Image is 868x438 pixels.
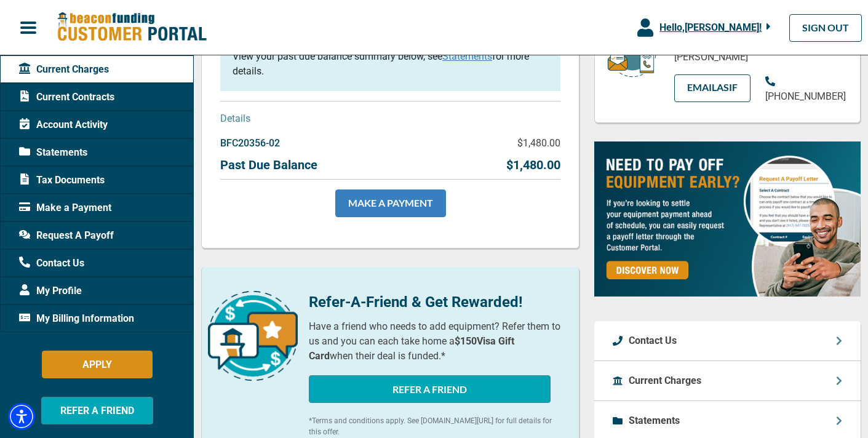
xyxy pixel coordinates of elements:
[220,156,317,174] p: Past Due Balance
[629,413,680,428] p: Statements
[309,319,560,364] p: Have a friend who needs to add equipment? Refer them to us and you can each take home a when thei...
[220,136,280,151] p: BFC20356-02
[220,111,560,126] p: Details
[19,228,114,243] span: Request A Payoff
[659,22,762,33] span: Hello, [PERSON_NAME] !
[629,333,677,348] p: Contact Us
[41,397,153,424] button: REFER A FRIEND
[19,311,134,326] span: My Billing Information
[19,284,82,298] span: My Profile
[517,136,560,151] p: $1,480.00
[335,189,446,217] a: MAKE A PAYMENT
[765,74,846,104] a: [PHONE_NUMBER]
[19,256,84,271] span: Contact Us
[442,50,492,62] a: Statements
[57,12,207,43] img: Beacon Funding Customer Portal Logo
[309,375,551,403] button: REFER A FRIEND
[19,117,108,132] span: Account Activity
[594,141,861,297] img: payoff-ad-px.jpg
[19,145,87,160] span: Statements
[765,90,846,102] span: [PHONE_NUMBER]
[629,373,701,388] p: Current Charges
[674,74,751,102] a: EMAILAsif
[42,351,153,378] button: APPLY
[309,415,560,437] p: *Terms and conditions apply. See [DOMAIN_NAME][URL] for full details for this offer.
[19,62,109,77] span: Current Charges
[789,14,862,42] a: SIGN OUT
[19,173,105,188] span: Tax Documents
[208,291,298,381] img: refer-a-friend-icon.png
[8,403,35,430] div: Accessibility Menu
[19,90,114,105] span: Current Contracts
[233,49,548,79] p: View your past due balance summary below, see for more details.
[506,156,560,174] p: $1,480.00
[19,201,111,215] span: Make a Payment
[309,291,560,313] p: Refer-A-Friend & Get Rewarded!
